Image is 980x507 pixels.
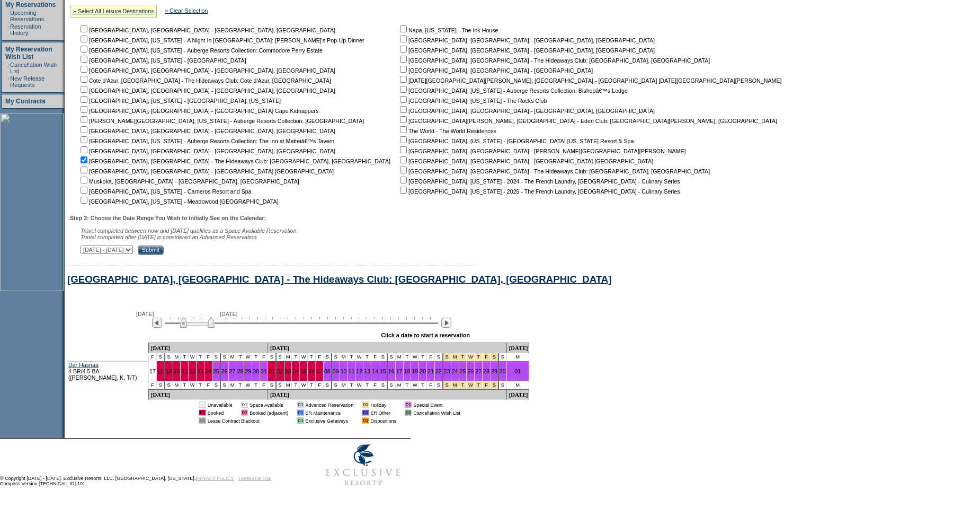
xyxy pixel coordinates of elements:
[444,368,450,374] a: 23
[398,128,496,134] nobr: The World - The World Residences
[5,98,46,105] a: My Contracts
[441,318,451,328] img: Next
[174,368,180,374] a: 20
[292,353,300,361] td: T
[372,368,378,374] a: 14
[451,381,459,389] td: Thanksgiving
[507,381,529,389] td: M
[220,311,238,317] span: [DATE]
[341,368,347,374] a: 10
[333,368,339,374] a: 09
[260,381,268,389] td: F
[269,368,275,374] a: 01
[324,353,332,361] td: S
[285,368,291,374] a: 03
[78,148,335,154] nobr: [GEOGRAPHIC_DATA], [GEOGRAPHIC_DATA] - [GEOGRAPHIC_DATA], [GEOGRAPHIC_DATA]
[362,409,369,416] td: 01
[483,381,491,389] td: Thanksgiving
[371,381,379,389] td: F
[398,168,710,174] nobr: [GEOGRAPHIC_DATA], [GEOGRAPHIC_DATA] - The Hideaways Club: [GEOGRAPHIC_DATA], [GEOGRAPHIC_DATA]
[459,353,467,361] td: Thanksgiving
[371,409,397,416] td: ER Other
[157,381,165,389] td: S
[355,353,363,361] td: W
[208,417,288,424] td: Lease Contract Blackout
[277,381,284,389] td: S
[212,353,221,361] td: S
[300,368,307,374] a: 05
[284,353,292,361] td: M
[398,47,655,54] nobr: [GEOGRAPHIC_DATA], [GEOGRAPHIC_DATA] - [GEOGRAPHIC_DATA], [GEOGRAPHIC_DATA]
[413,401,460,408] td: Special Event
[363,381,371,389] td: T
[405,409,412,416] td: 01
[308,353,316,361] td: T
[452,368,458,374] a: 24
[78,27,335,33] nobr: [GEOGRAPHIC_DATA], [GEOGRAPHIC_DATA] - [GEOGRAPHIC_DATA], [GEOGRAPHIC_DATA]
[136,311,154,317] span: [DATE]
[348,381,355,389] td: T
[435,381,443,389] td: S
[149,381,157,389] td: F
[398,37,655,43] nobr: [GEOGRAPHIC_DATA], [GEOGRAPHIC_DATA] - [GEOGRAPHIC_DATA], [GEOGRAPHIC_DATA]
[340,353,348,361] td: M
[189,368,195,374] a: 22
[10,23,41,36] a: Reservation History
[5,1,56,8] a: My Reservations
[78,188,252,195] nobr: [GEOGRAPHIC_DATA], [US_STATE] - Carneros Resort and Spa
[149,389,268,400] td: [DATE]
[237,368,243,374] a: 28
[67,361,149,381] td: 4 BR/4.5 BA ([PERSON_NAME], K, T/T)
[427,368,434,374] a: 21
[78,98,281,104] nobr: [GEOGRAPHIC_DATA], [US_STATE] - [GEOGRAPHIC_DATA], [US_STATE]
[300,353,308,361] td: W
[260,353,268,361] td: F
[208,401,233,408] td: Unavailable
[371,401,397,408] td: Holiday
[244,353,252,361] td: W
[197,381,204,389] td: T
[398,77,781,84] nobr: [DATE][GEOGRAPHIC_DATA][PERSON_NAME], [GEOGRAPHIC_DATA] - [GEOGRAPHIC_DATA] [DATE][GEOGRAPHIC_DAT...
[404,381,412,389] td: T
[204,353,212,361] td: F
[324,368,331,374] a: 08
[371,417,397,424] td: Dispositions
[284,381,292,389] td: M
[78,77,331,84] nobr: Cote d'Azur, [GEOGRAPHIC_DATA] - The Hideaways Club: Cote d'Azur, [GEOGRAPHIC_DATA]
[398,158,653,164] nobr: [GEOGRAPHIC_DATA], [GEOGRAPHIC_DATA] - [GEOGRAPHIC_DATA] [GEOGRAPHIC_DATA]
[149,368,156,374] a: 17
[236,353,244,361] td: T
[199,409,206,416] td: 01
[81,228,298,234] span: Travel completed between now and [DATE] qualifies as a Space Available Reservation.
[10,62,57,74] a: Cancellation Wish List
[419,381,427,389] td: T
[7,23,9,36] td: ·
[411,381,419,389] td: W
[238,476,272,481] a: TERMS OF USE
[197,353,204,361] td: T
[244,381,252,389] td: W
[292,368,299,374] a: 04
[507,343,529,353] td: [DATE]
[300,381,308,389] td: W
[70,215,266,221] b: Step 3: Choose the Date Range You Wish to Initially See on the Calendar:
[499,353,507,361] td: S
[78,88,335,94] nobr: [GEOGRAPHIC_DATA], [GEOGRAPHIC_DATA] - [GEOGRAPHIC_DATA], [GEOGRAPHIC_DATA]
[379,381,388,389] td: S
[250,409,288,416] td: Booked (adjacent)
[398,148,685,154] nobr: [GEOGRAPHIC_DATA], [GEOGRAPHIC_DATA] - [PERSON_NAME][GEOGRAPHIC_DATA][PERSON_NAME]
[398,188,680,195] nobr: [GEOGRAPHIC_DATA], [US_STATE] - 2025 - The French Laundry, [GEOGRAPHIC_DATA] - Culinary Series
[500,368,506,374] a: 30
[398,67,593,74] nobr: [GEOGRAPHIC_DATA], [GEOGRAPHIC_DATA] - [GEOGRAPHIC_DATA]
[10,10,44,22] a: Upcoming Reservations
[316,353,324,361] td: F
[332,381,340,389] td: S
[78,158,390,164] nobr: [GEOGRAPHIC_DATA], [GEOGRAPHIC_DATA] - The Hideaways Club: [GEOGRAPHIC_DATA], [GEOGRAPHIC_DATA]
[306,417,354,424] td: Exclusive Getaways
[73,8,154,14] a: » Select All Leisure Destinations
[78,168,334,174] nobr: [GEOGRAPHIC_DATA], [GEOGRAPHIC_DATA] - [GEOGRAPHIC_DATA] [GEOGRAPHIC_DATA]
[379,353,388,361] td: S
[398,118,777,124] nobr: [GEOGRAPHIC_DATA][PERSON_NAME], [GEOGRAPHIC_DATA] - Eden Club: [GEOGRAPHIC_DATA][PERSON_NAME], [G...
[348,368,354,374] a: 11
[181,353,189,361] td: T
